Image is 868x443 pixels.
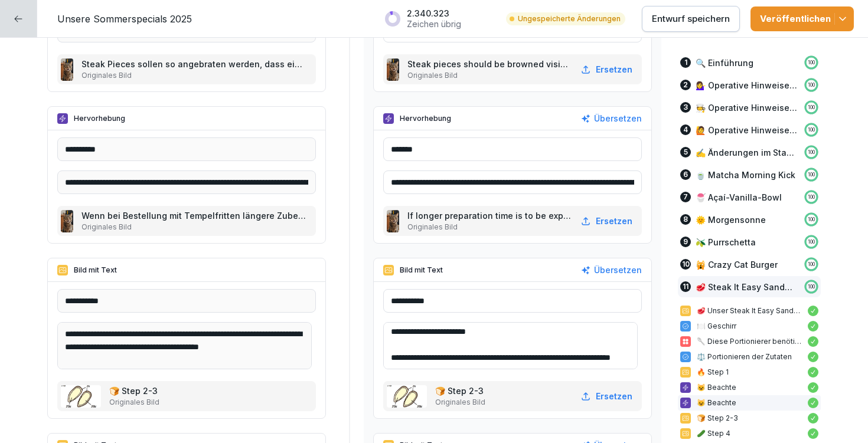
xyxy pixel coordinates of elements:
[808,238,815,245] p: 100
[400,113,451,124] p: Hervorhebung
[697,367,802,378] p: 🔥 Step 1
[696,236,756,248] p: 🫒 Purrschetta
[680,147,691,157] div: 5
[680,281,691,292] div: 11
[109,397,160,408] p: Originales Bild
[696,258,778,271] p: 🙀 Crazy Cat Burger
[680,57,691,68] div: 1
[61,210,73,232] img: mf3yngpb0z5fa6uf0nnx0pvc.png
[57,12,192,26] p: Unsere Sommerspecials 2025
[696,191,782,204] p: 🍧 Açaí-Vanilla-Bowl
[696,169,795,181] p: 🍵 Matcha Morning Kick
[81,58,306,70] p: Steak Pieces sollen so angebraten werden, dass eine deutliche Bräunung zu erkennen ist.
[808,81,815,88] p: 100
[109,385,160,397] p: 🍞 Step 2-3
[680,102,691,113] div: 3
[407,8,461,19] p: 2.340.323
[697,382,802,393] p: 😺 Beachte
[697,428,802,439] p: 🥒 Step 4
[696,124,798,136] p: 🙋 Operative Hinweise Theke
[407,222,572,232] p: Originales Bild
[696,57,753,69] p: 🔍 Einführung
[680,259,691,270] div: 10
[407,19,461,29] p: Zeichen übrig
[435,397,486,408] p: Originales Bild
[760,12,844,25] div: Veröffentlichen
[387,58,399,81] img: mf3yngpb0z5fa6uf0nnx0pvc.png
[697,321,802,332] p: 🍽️ Geschirr
[808,171,815,178] p: 100
[808,261,815,268] p: 100
[642,6,740,32] button: Entwurf speichern
[750,6,854,31] button: Veröffentlichen
[400,265,443,275] p: Bild mit Text
[74,265,117,275] p: Bild mit Text
[808,126,815,133] p: 100
[697,413,802,424] p: 🍞 Step 2-3
[387,210,399,232] img: mf3yngpb0z5fa6uf0nnx0pvc.png
[680,124,691,135] div: 4
[808,193,815,201] p: 100
[652,12,730,25] p: Entwurf speichern
[581,264,642,277] button: Übersetzen
[808,216,815,223] p: 100
[696,281,798,293] p: 🥩 Steak It Easy Sandwich
[680,237,691,247] div: 9
[407,70,572,81] p: Originales Bild
[808,149,815,156] p: 100
[387,385,427,408] img: hxava1a77dy1jqay70ggy7qk.png
[696,79,798,91] p: 💁‍♀️ Operative Hinweise Service
[61,385,101,408] img: hxava1a77dy1jqay70ggy7qk.png
[696,214,766,226] p: 🌞 Morgensonne
[407,209,572,222] p: If longer preparation time is to be expected for the [DEMOGRAPHIC_DATA][PERSON_NAME], send the si...
[74,113,125,124] p: Hervorhebung
[808,104,815,111] p: 100
[808,59,815,66] p: 100
[81,209,306,222] p: Wenn bei Bestellung mit Tempelfritten längere Zubereitungszeit zu erwarten ist, Beilagensalat vor...
[596,63,632,76] p: Ersetzen
[596,390,632,402] p: Ersetzen
[518,14,621,24] p: Ungespeicherte Änderungen
[435,385,486,397] p: 🍞 Step 2-3
[697,336,802,347] p: 🥄 Diese Portionierer benötigst Du:
[808,283,815,290] p: 100
[680,192,691,202] div: 7
[680,169,691,180] div: 6
[581,112,642,125] button: Übersetzen
[81,70,306,81] p: Originales Bild
[407,58,572,70] p: Steak pieces should be browned visibly.
[680,80,691,90] div: 2
[378,4,495,34] button: 2.340.323Zeichen übrig
[61,58,73,81] img: mf3yngpb0z5fa6uf0nnx0pvc.png
[697,306,802,316] p: 🥩 Unser Steak It Easy Sandwich
[696,101,798,114] p: 🧑‍🍳 Operative Hinweise Küche
[697,352,802,362] p: ⚖️ Portionieren der Zutaten
[696,146,798,159] p: ✍️ Änderungen im Standard Sortiment
[680,214,691,225] div: 8
[81,222,306,232] p: Originales Bild
[697,398,802,408] p: 😺 Beachte
[596,215,632,227] p: Ersetzen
